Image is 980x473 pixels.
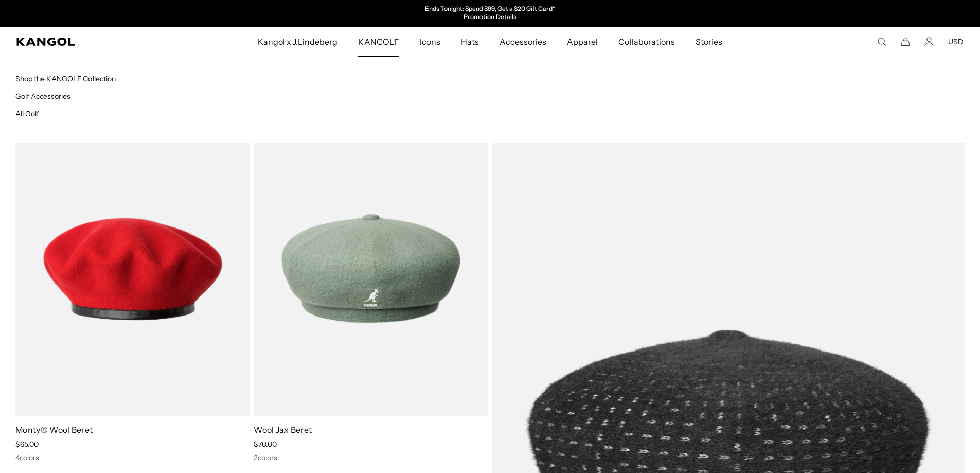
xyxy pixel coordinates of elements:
[15,74,116,83] a: Shop the KANGOLF Collection
[384,5,596,22] div: Announcement
[15,440,39,449] span: $65.00
[15,453,250,462] div: 4 colors
[258,27,338,57] span: Kangol x J.Lindeberg
[254,453,488,462] div: 2 colors
[358,27,399,57] span: KANGOLF
[464,13,516,21] a: Promotion Details
[696,27,722,57] span: Stories
[348,27,409,57] a: KANGOLF
[948,37,964,46] button: USD
[15,109,39,118] a: All Golf
[500,27,546,57] span: Accessories
[15,425,93,435] a: Monty® Wool Beret
[384,5,596,22] slideshow-component: Announcement bar
[425,5,555,13] p: Ends Tonight: Spend $99, Get a $20 Gift Card*
[685,27,733,57] a: Stories
[384,5,596,22] div: 1 of 2
[567,27,598,57] span: Apparel
[618,27,674,57] span: Collaborations
[924,37,934,46] a: Account
[254,121,488,416] img: Wool Jax Beret
[901,37,910,46] button: Cart
[254,425,312,435] a: Wool Jax Beret
[420,27,440,57] span: Icons
[608,27,685,57] a: Collaborations
[247,27,348,57] a: Kangol x J.Lindeberg
[16,38,170,46] a: Kangol
[489,27,557,57] a: Accessories
[409,27,451,57] a: Icons
[254,440,277,449] span: $70.00
[15,121,250,416] img: Monty® Wool Beret
[461,27,479,57] span: Hats
[15,92,70,101] a: Golf Accessories
[877,37,886,46] summary: Search here
[451,27,489,57] a: Hats
[557,27,608,57] a: Apparel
